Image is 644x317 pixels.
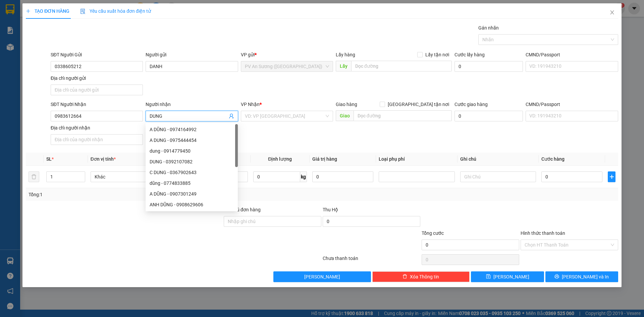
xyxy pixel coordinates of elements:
[603,3,622,22] button: Close
[402,274,407,279] span: delete
[3,40,85,50] li: Thảo [PERSON_NAME]
[545,271,618,282] button: printer[PERSON_NAME] và In
[146,51,238,58] div: Người gửi
[146,199,238,210] div: ANH DŨNG - 0908629606
[385,101,452,108] span: [GEOGRAPHIC_DATA] tận nơi
[150,201,234,208] div: ANH DŨNG - 0908629606
[304,273,340,280] span: [PERSON_NAME]
[454,52,485,57] label: Cước lấy hàng
[150,137,234,144] div: A DUNG - 0975444454
[146,101,238,108] div: Người nhận
[146,167,238,178] div: C DUNG - 0367902643
[245,61,329,71] span: PV An Sương (Hàng Hóa)
[3,3,40,40] img: logo.jpg
[51,85,143,95] input: Địa chỉ của người gửi
[609,10,615,15] span: close
[351,61,452,71] input: Dọc đường
[51,134,143,145] input: Địa chỉ của người nhận
[521,230,565,236] label: Hình thức thanh toán
[454,111,523,121] input: Cước giao hàng
[336,110,354,121] span: Giao
[312,171,373,182] input: 0
[486,274,491,279] span: save
[541,156,565,162] span: Cước hàng
[562,273,609,280] span: [PERSON_NAME] và In
[354,110,452,121] input: Dọc đường
[80,8,151,14] span: Yêu cầu xuất hóa đơn điện tử
[26,9,31,13] span: plus
[454,102,488,107] label: Cước giao hàng
[526,101,618,108] div: CMND/Passport
[26,8,69,14] span: TẠO ĐƠN HÀNG
[80,9,86,14] img: icon
[241,51,333,58] div: VP gửi
[46,156,52,162] span: SL
[336,61,351,71] span: Lấy
[150,158,234,165] div: DUNG - 0392107082
[268,156,292,162] span: Định lượng
[51,101,143,108] div: SĐT Người Nhận
[458,153,539,166] th: Ghi chú
[51,124,143,131] div: Địa chỉ người nhận
[146,124,238,135] div: A DŨNG - 0974164992
[410,273,439,280] span: Xóa Thông tin
[95,172,162,182] span: Khác
[150,169,234,176] div: C DUNG - 0367902643
[312,156,337,162] span: Giá trị hàng
[29,171,39,182] button: delete
[150,190,234,198] div: A DŨNG - 0907301249
[150,147,234,155] div: dung - 0914779450
[471,271,544,282] button: save[PERSON_NAME]
[526,51,618,58] div: CMND/Passport
[229,113,234,119] span: user-add
[323,207,338,212] span: Thu Hộ
[478,25,499,31] label: Gán nhãn
[146,156,238,167] div: DUNG - 0392107082
[150,126,234,133] div: A DŨNG - 0974164992
[336,102,357,107] span: Giao hàng
[241,102,260,107] span: VP Nhận
[224,216,321,227] input: Ghi chú đơn hàng
[422,230,444,236] span: Tổng cước
[454,61,523,72] input: Cước lấy hàng
[150,179,234,187] div: dũng - 0774833885
[3,50,85,59] li: In ngày: 12:56 14/10
[224,207,261,212] label: Ghi chú đơn hàng
[608,174,615,179] span: plus
[460,171,536,182] input: Ghi Chú
[423,51,452,58] span: Lấy tận nơi
[322,255,421,266] div: Chưa thanh toán
[29,191,249,198] div: Tổng: 1
[146,178,238,189] div: dũng - 0774833885
[51,74,143,82] div: Địa chỉ người gửi
[91,156,116,162] span: Đơn vị tính
[336,52,355,57] span: Lấy hàng
[146,189,238,199] div: A DŨNG - 0907301249
[493,273,529,280] span: [PERSON_NAME]
[608,171,615,182] button: plus
[372,271,470,282] button: deleteXóa Thông tin
[273,271,371,282] button: [PERSON_NAME]
[146,146,238,156] div: dung - 0914779450
[554,274,559,279] span: printer
[51,51,143,58] div: SĐT Người Gửi
[376,153,457,166] th: Loại phụ phí
[146,135,238,146] div: A DUNG - 0975444454
[300,171,307,182] span: kg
